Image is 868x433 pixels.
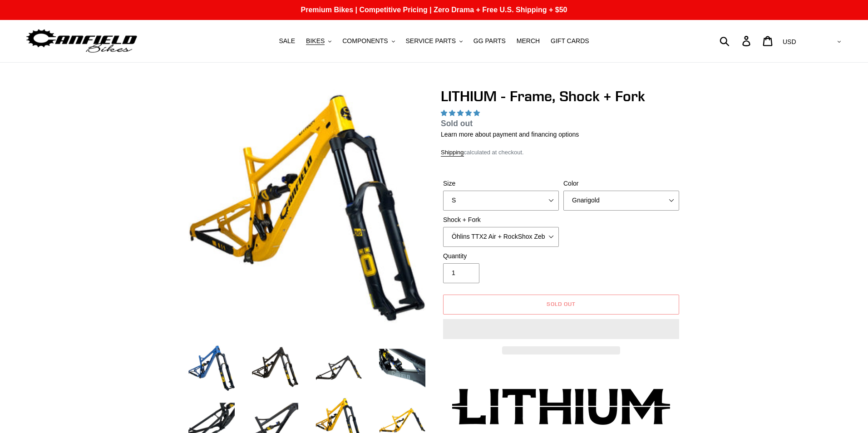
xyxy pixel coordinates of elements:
[443,215,559,225] label: Shock + Fork
[306,37,325,45] span: BIKES
[25,27,138,55] img: Canfield Bikes
[405,37,455,45] span: SERVICE PARTS
[188,89,425,326] img: LITHIUM - Frame, Shock + Fork
[443,295,679,315] button: Sold out
[342,37,388,45] span: COMPONENTS
[725,31,748,51] input: Search
[187,343,237,393] img: Load image into Gallery viewer, LITHIUM - Frame, Shock + Fork
[563,179,679,188] label: Color
[441,148,681,157] div: calculated at checkout.
[377,343,427,393] img: Load image into Gallery viewer, LITHIUM - Frame, Shock + Fork
[517,37,540,45] span: MERCH
[338,35,399,47] button: COMPONENTS
[473,37,506,45] span: GG PARTS
[443,179,559,188] label: Size
[301,35,336,47] button: BIKES
[441,131,579,138] a: Learn more about payment and financing options
[441,149,464,157] a: Shipping
[469,35,510,47] a: GG PARTS
[551,37,589,45] span: GIFT CARDS
[443,251,559,261] label: Quantity
[441,88,681,105] h1: LITHIUM - Frame, Shock + Fork
[546,35,594,47] a: GIFT CARDS
[274,35,300,47] a: SALE
[441,109,482,117] span: 5.00 stars
[250,343,300,393] img: Load image into Gallery viewer, LITHIUM - Frame, Shock + Fork
[279,37,295,45] span: SALE
[314,343,364,393] img: Load image into Gallery viewer, LITHIUM - Frame, Shock + Fork
[452,389,670,425] img: Lithium-Logo_480x480.png
[401,35,467,47] button: SERVICE PARTS
[441,119,473,128] span: Sold out
[547,300,576,307] span: Sold out
[512,35,544,47] a: MERCH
